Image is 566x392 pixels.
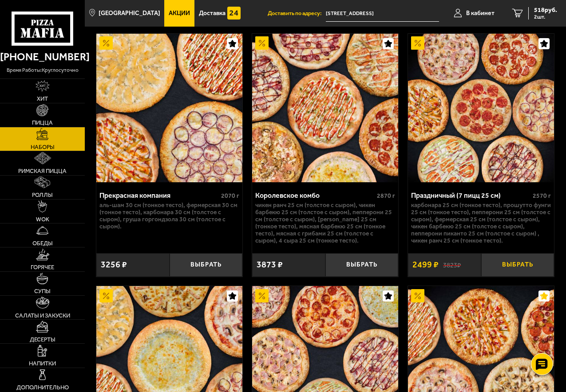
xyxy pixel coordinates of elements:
img: Акционный [411,289,424,302]
s: 3823 ₽ [443,261,461,269]
span: 2 шт. [534,14,557,20]
span: 2870 г [377,192,395,200]
span: Обеды [32,240,53,246]
div: Королевское комбо [255,191,375,200]
p: Чикен Ранч 25 см (толстое с сыром), Чикен Барбекю 25 см (толстое с сыром), Пепперони 25 см (толст... [255,202,395,244]
span: Горячее [31,264,54,270]
img: Королевское комбо [252,34,398,183]
span: Пицца [32,120,53,125]
span: Супы [34,288,51,294]
img: Акционный [99,36,113,50]
p: Карбонара 25 см (тонкое тесто), Прошутто Фунги 25 см (тонкое тесто), Пепперони 25 см (толстое с с... [411,202,551,244]
span: Доставить по адресу: [268,11,326,16]
span: Роллы [32,192,53,198]
span: 2499 ₽ [412,260,439,269]
span: 518 руб. [534,7,557,13]
span: [GEOGRAPHIC_DATA] [99,10,160,16]
span: 2570 г [533,192,551,200]
span: Хит [37,96,48,102]
img: Акционный [255,289,269,302]
div: Праздничный (7 пицц 25 см) [411,191,530,200]
img: Прекрасная компания [96,34,242,183]
img: 15daf4d41897b9f0e9f617042186c801.svg [227,7,241,20]
span: В кабинет [466,10,495,16]
span: Десерты [30,337,55,342]
span: 2070 г [221,192,239,200]
span: 3873 ₽ [257,260,283,269]
span: Акции [169,10,190,16]
span: Санкт-Петербург, Песочная набережная, 14Б [326,5,439,22]
a: АкционныйПрекрасная компания [96,34,242,183]
button: Выбрать [481,253,554,277]
span: Дополнительно [16,384,69,390]
span: Доставка [199,10,226,16]
span: 3256 ₽ [101,260,127,269]
button: Выбрать [325,253,399,277]
span: WOK [36,216,49,222]
span: Наборы [31,144,55,150]
img: Праздничный (7 пицц 25 см) [408,34,554,183]
a: АкционныйПраздничный (7 пицц 25 см) [408,34,554,183]
span: Салаты и закуски [15,313,70,318]
input: Ваш адрес доставки [326,5,439,22]
p: Аль-Шам 30 см (тонкое тесто), Фермерская 30 см (тонкое тесто), Карбонара 30 см (толстое с сыром),... [99,202,239,230]
img: Акционный [99,289,113,302]
a: АкционныйКоролевское комбо [252,34,398,183]
img: Акционный [411,36,424,50]
span: Римская пицца [18,168,67,174]
span: Напитки [29,361,56,366]
img: Акционный [255,36,269,50]
button: Выбрать [170,253,243,277]
div: Прекрасная компания [99,191,219,200]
